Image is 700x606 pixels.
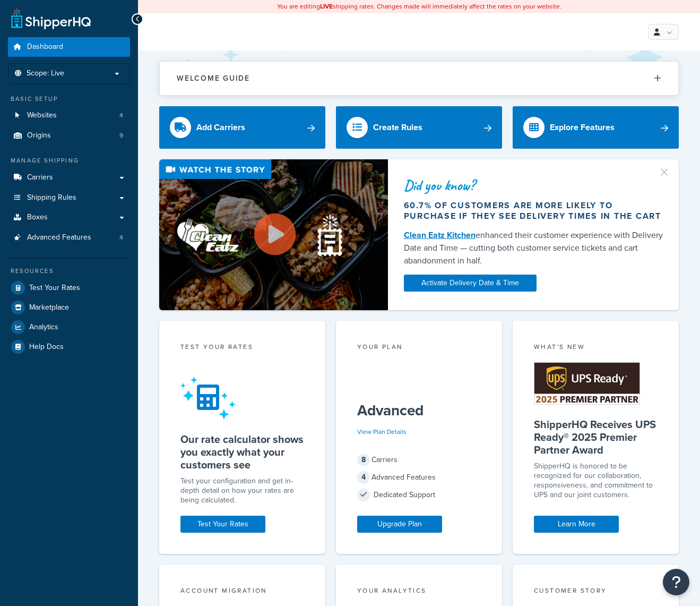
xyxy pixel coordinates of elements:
[27,233,91,242] span: Advanced Features
[180,586,304,598] div: Account Migration
[8,126,130,146] a: Origins9
[357,470,481,485] div: Advanced Features
[357,586,481,598] div: Your Analytics
[534,516,619,533] a: Learn More
[8,156,130,165] div: Manage Shipping
[404,229,663,267] div: enhanced their customer experience with Delivery Date and Time — cutting both customer service ti...
[196,120,245,135] div: Add Carriers
[357,454,370,466] span: 8
[8,168,130,187] a: Carriers
[404,178,663,193] div: Did you know?
[357,453,481,467] div: Carriers
[373,120,422,135] div: Create Rules
[180,433,304,471] h5: Our rate calculator shows you exactly what your customers see
[357,471,370,484] span: 4
[8,337,130,356] a: Help Docs
[159,106,325,149] a: Add Carriers
[8,106,130,125] li: Websites
[180,476,304,505] div: Test your configuration and get in-depth detail on how your rates are being calculated.
[8,278,130,297] a: Test Your Rates
[8,106,130,125] a: Websites4
[27,69,64,78] span: Scope: Live
[119,111,123,120] span: 4
[27,193,76,202] span: Shipping Rules
[357,342,481,354] div: Your Plan
[8,267,130,276] div: Resources
[27,173,53,182] span: Carriers
[119,233,123,242] span: 4
[8,208,130,227] a: Boxes
[8,228,130,247] li: Advanced Features
[29,343,64,352] span: Help Docs
[177,74,250,82] h2: Welcome Guide
[8,318,130,337] a: Analytics
[8,95,130,104] div: Basic Setup
[336,106,502,149] a: Create Rules
[8,228,130,247] a: Advanced Features4
[513,106,679,149] a: Explore Features
[8,37,130,57] a: Dashboard
[119,131,123,140] span: 9
[663,569,689,595] button: Open Resource Center
[8,298,130,317] a: Marketplace
[534,462,658,500] p: ShipperHQ is honored to be recognized for our collaboration, responsiveness, and commitment to UP...
[320,2,333,11] b: LIVE
[534,342,658,354] div: What's New
[404,200,663,221] div: 60.7% of customers are more likely to purchase if they see delivery times in the cart
[534,418,658,456] h5: ShipperHQ Receives UPS Ready® 2025 Premier Partner Award
[29,303,69,312] span: Marketplace
[159,159,388,310] img: Video thumbnail
[29,284,80,293] span: Test Your Rates
[27,131,51,140] span: Origins
[27,42,63,52] span: Dashboard
[534,586,658,598] div: Customer Story
[180,342,304,354] div: Test your rates
[550,120,615,135] div: Explore Features
[8,126,130,146] li: Origins
[29,323,58,332] span: Analytics
[27,111,57,120] span: Websites
[357,427,407,437] a: View Plan Details
[404,275,537,292] a: Activate Delivery Date & Time
[27,213,48,222] span: Boxes
[8,188,130,208] a: Shipping Rules
[357,402,481,419] h5: Advanced
[160,62,678,95] button: Welcome Guide
[180,516,265,533] a: Test Your Rates
[404,229,476,241] a: Clean Eatz Kitchen
[357,488,481,502] div: Dedicated Support
[357,516,442,533] a: Upgrade Plan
